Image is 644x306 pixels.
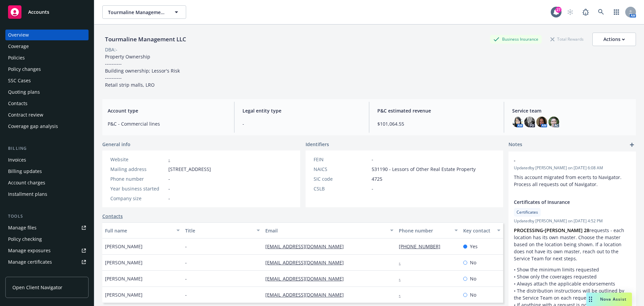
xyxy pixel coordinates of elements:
[548,117,559,127] img: photo
[5,213,89,220] div: Tools
[168,166,211,173] span: [STREET_ADDRESS]
[5,3,89,21] a: Accounts
[490,35,542,43] div: Business Insurance
[185,291,187,298] span: -
[8,52,25,63] div: Policies
[105,227,172,234] div: Full name
[592,33,636,46] button: Actions
[102,141,130,148] span: General info
[105,275,143,282] span: [PERSON_NAME]
[314,166,369,173] div: NAICS
[514,227,631,262] p: • requests - each location has its own master. Choose the master based on the location being show...
[8,155,26,165] div: Invoices
[536,117,547,127] img: photo
[514,218,631,224] span: Updated by [PERSON_NAME] on [DATE] 4:52 PM
[579,5,592,19] a: Report a Bug
[243,107,361,114] span: Legal entity type
[102,213,123,220] a: Contacts
[185,243,187,250] span: -
[168,195,170,202] span: -
[28,9,49,15] span: Accounts
[547,35,587,43] div: Total Rewards
[5,52,89,63] a: Policies
[108,107,226,114] span: Account type
[5,145,89,152] div: Billing
[12,284,62,291] span: Open Client Navigator
[306,141,329,148] span: Identifiers
[110,175,166,182] div: Phone number
[514,174,623,187] span: This account migrated from ecerts to Navigator. Process all requests out of Navigator.
[110,185,166,192] div: Year business started
[545,227,589,233] strong: [PERSON_NAME] 28
[524,117,535,127] img: photo
[102,5,186,19] button: Tourmaline Management LLC
[8,189,47,200] div: Installment plans
[265,275,349,282] a: [EMAIL_ADDRESS][DOMAIN_NAME]
[470,259,476,266] span: No
[517,209,538,215] span: Certificates
[5,245,89,256] a: Manage exposures
[5,222,89,233] a: Manage files
[105,291,143,298] span: [PERSON_NAME]
[314,156,369,163] div: FEIN
[108,9,166,16] span: Tourmaline Management LLC
[603,33,625,46] div: Actions
[514,227,543,233] strong: PROCESSING
[5,155,89,165] a: Invoices
[8,268,42,279] div: Manage claims
[600,296,627,302] span: Nova Assist
[8,121,58,132] div: Coverage gap analysis
[110,156,166,163] div: Website
[508,151,636,193] div: -Updatedby [PERSON_NAME] on [DATE] 6:08 AMThis account migrated from ecerts to Navigator. Process...
[102,35,189,44] div: Tourmaline Management LLC
[5,98,89,109] a: Contacts
[5,189,89,200] a: Installment plans
[470,243,478,250] span: Yes
[399,259,406,266] a: -
[396,222,460,238] button: Phone number
[399,227,450,234] div: Phone number
[265,243,349,250] a: [EMAIL_ADDRESS][DOMAIN_NAME]
[594,5,608,19] a: Search
[8,98,28,109] div: Contacts
[8,245,51,256] div: Manage exposures
[563,5,577,19] a: Start snowing
[5,177,89,188] a: Account charges
[105,259,143,266] span: [PERSON_NAME]
[586,293,632,306] button: Nova Assist
[514,199,613,206] span: Certificates of Insurance
[168,185,170,192] span: -
[628,141,636,149] a: add
[470,291,476,298] span: No
[5,166,89,177] a: Billing updates
[512,107,631,114] span: Service team
[105,243,143,250] span: [PERSON_NAME]
[102,222,182,238] button: Full name
[185,259,187,266] span: -
[461,222,503,238] button: Key contact
[263,222,396,238] button: Email
[5,121,89,132] a: Coverage gap analysis
[372,156,373,163] span: -
[5,234,89,245] a: Policy checking
[5,268,89,279] a: Manage claims
[5,110,89,120] a: Contract review
[610,5,623,19] a: Switch app
[105,46,117,53] div: DBA: -
[5,64,89,75] a: Policy changes
[5,30,89,40] a: Overview
[314,185,369,192] div: CSLB
[8,177,45,188] div: Account charges
[555,7,561,13] div: 27
[8,41,29,52] div: Coverage
[185,227,253,234] div: Title
[377,107,496,114] span: P&C estimated revenue
[8,166,42,177] div: Billing updates
[265,292,349,298] a: [EMAIL_ADDRESS][DOMAIN_NAME]
[5,75,89,86] a: SSC Cases
[265,227,386,234] div: Email
[168,156,170,163] a: -
[265,259,349,266] a: [EMAIL_ADDRESS][DOMAIN_NAME]
[8,110,43,120] div: Contract review
[463,227,493,234] div: Key contact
